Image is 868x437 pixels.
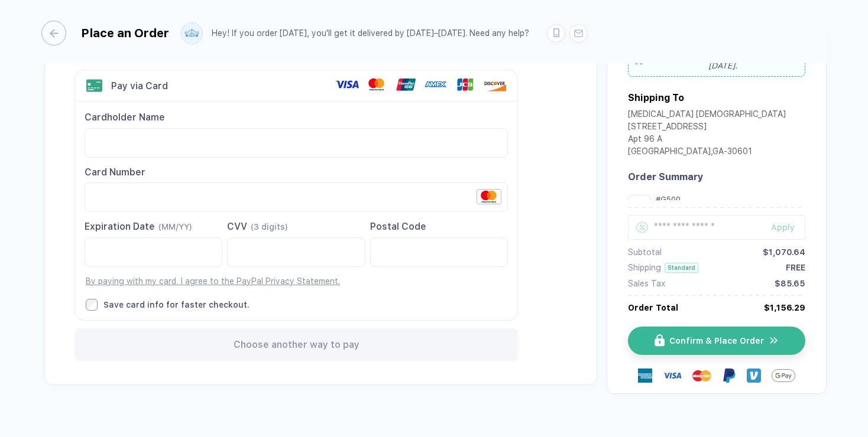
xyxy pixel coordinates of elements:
[628,279,665,288] div: Sales Tax
[628,263,661,272] div: Shipping
[237,238,355,266] iframe: Secure Credit Card Frame - CVV
[85,220,222,233] div: Expiration Date
[103,299,250,310] div: Save card info for faster checkout.
[85,166,508,179] div: Card Number
[628,109,786,122] div: [MEDICAL_DATA] [DEMOGRAPHIC_DATA]
[227,220,365,233] div: CVV
[212,28,529,38] div: Hey! If you order [DATE], you'll get it delivered by [DATE]–[DATE]. Need any help?
[669,336,764,345] span: Confirm & Place Order
[251,222,288,231] span: (3 digits)
[628,92,684,103] div: Shipping To
[81,26,169,40] div: Place an Order
[86,299,98,311] input: Save card info for faster checkout.
[763,247,805,257] div: $1,070.64
[95,129,498,157] iframe: Secure Credit Card Frame - Cardholder Name
[665,263,698,273] div: Standard
[628,247,662,257] div: Subtotal
[638,368,652,383] img: express
[631,198,648,215] img: fb9aa926-e695-4370-a8e4-5a388ec50f65_nt_front_1753802560874.jpg
[95,238,212,266] iframe: Secure Credit Card Frame - Expiration Date
[370,220,508,233] div: Postal Code
[656,195,805,204] div: #G500
[756,215,805,240] button: Apply
[775,279,805,288] div: $85.65
[772,364,795,387] img: GPay
[747,368,761,383] img: Venmo
[628,303,678,312] div: Order Total
[85,111,508,124] div: Cardholder Name
[628,122,786,134] div: [STREET_ADDRESS]
[234,339,359,350] span: Choose another way to pay
[722,368,736,383] img: Paypal
[769,335,779,346] img: icon
[771,223,805,232] div: Apply
[655,334,665,347] img: icon
[786,263,805,272] div: FREE
[95,183,498,211] iframe: Secure Credit Card Frame - Credit Card Number
[663,366,682,385] img: visa
[692,366,711,385] img: master-card
[628,171,805,182] div: Order Summary
[75,328,518,361] div: Choose another way to pay
[764,303,805,312] div: $1,156.29
[628,134,786,146] div: Apt 96 A
[380,238,498,266] iframe: Secure Credit Card Frame - Postal Code
[628,146,786,159] div: [GEOGRAPHIC_DATA] , GA - 30601
[182,23,202,44] img: user profile
[86,276,340,286] a: By paying with my card, I agree to the PayPal Privacy Statement.
[111,80,168,92] div: Pay via Card
[628,327,805,355] button: iconConfirm & Place Ordericon
[158,222,192,231] span: (MM/YY)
